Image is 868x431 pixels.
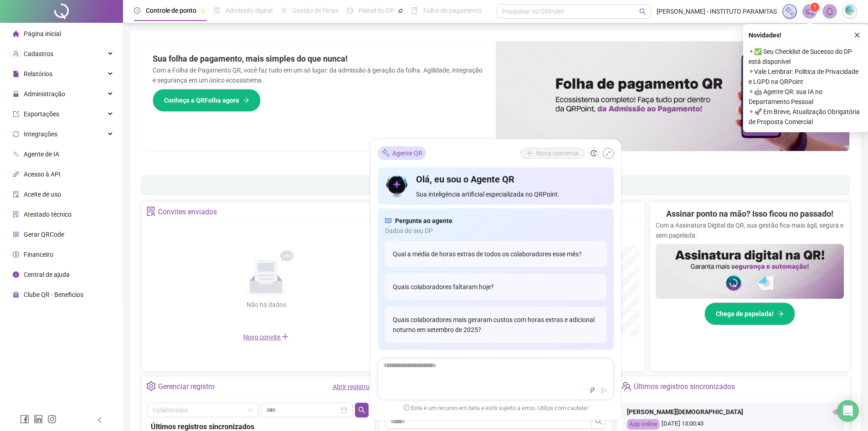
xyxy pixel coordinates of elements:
[24,30,61,37] span: Página inicial
[24,110,59,118] span: Exportações
[854,32,860,38] span: close
[423,7,482,14] span: Folha de pagamento
[837,400,859,422] div: Open Intercom Messenger
[496,42,850,151] img: banner%2F8d14a306-6205-4263-8e5b-06e9a85ad873.png
[13,251,19,258] span: dollar
[13,291,19,298] span: gift
[385,307,606,343] div: Quais colaboradores mais geraram custos com horas extras e adicional noturno em setembro de 2025?
[634,379,735,395] div: Últimos registros sincronizados
[243,97,249,104] span: arrow-right
[656,244,844,299] img: banner%2F02c71560-61a6-44d4-94b9-c8ab97240462.png
[24,151,59,158] span: Agente de IA
[153,52,485,65] h2: Sua folha de pagamento, mais simples do que nunca!
[785,6,795,16] img: sparkle-icon.fc2bf0ac1784a2077858766a79e2daf3.svg
[411,7,418,14] span: book
[749,47,863,67] span: ⚬ ✅ Seu Checklist de Sucesso do DP está disponível
[378,146,426,160] div: Agente QR
[777,311,784,317] span: arrow-right
[158,204,217,220] div: Convites enviados
[810,3,819,12] sup: 1
[24,130,57,138] span: Integrações
[24,70,52,78] span: Relatórios
[833,409,839,415] span: eye
[605,150,611,156] span: shrink
[226,7,272,14] span: Admissão digital
[200,8,205,14] span: pushpin
[333,383,370,390] a: Abrir registro
[416,189,606,199] span: Sua inteligência artificial especializada no QRPoint.
[627,407,839,417] div: [PERSON_NAME][DEMOGRAPHIC_DATA]
[13,131,19,137] span: sync
[24,251,53,258] span: Financeiro
[589,387,596,394] span: thunderbolt
[24,50,53,57] span: Cadastros
[398,8,403,14] span: pushpin
[13,91,19,97] span: lock
[146,381,156,391] span: setting
[24,231,64,238] span: Gerar QRCode
[347,7,353,14] span: dashboard
[13,111,19,117] span: export
[813,4,817,10] span: 1
[627,419,659,430] div: App online
[404,405,410,410] span: exclamation-circle
[404,404,588,413] span: Este é um recurso em beta e está sujeito a erros. Utilize com cautela!
[599,385,610,396] button: send
[146,7,196,14] span: Controle de ponto
[358,406,365,414] span: search
[359,7,394,14] span: Painel do DP
[153,65,485,85] p: Com a Folha de Pagamento QR, você faz tudo em um só lugar: da admissão à geração da folha. Agilid...
[153,89,261,112] button: Conheça a QRFolha agora
[13,211,19,218] span: solution
[134,7,140,14] span: clock-circle
[224,300,308,310] div: Não há dados
[749,67,863,87] span: ⚬ Vale Lembrar: Política de Privacidade e LGPD na QRPoint
[806,7,814,16] span: notification
[24,211,72,218] span: Atestado técnico
[13,51,19,57] span: user-add
[621,381,631,391] span: team
[243,333,289,341] span: Novo convite
[24,171,61,178] span: Acesso à API
[13,271,19,278] span: info-circle
[520,148,585,159] button: Nova conversa
[146,207,156,216] span: solution
[749,30,781,40] span: Novidades !
[158,379,215,395] div: Gerenciar registro
[587,385,598,396] button: thunderbolt
[595,418,602,425] span: search
[704,302,795,325] button: Chega de papelada!
[385,226,606,236] span: Dados do seu DP
[749,87,863,107] span: ⚬ 🤖 Agente QR: sua IA no Departamento Pessoal
[657,6,777,16] span: [PERSON_NAME] - INSTITUTO PARAMITAS
[293,7,339,14] span: Gestão de férias
[416,173,606,186] h4: Olá, eu sou o Agente QR
[13,171,19,177] span: api
[214,7,220,14] span: file-done
[34,415,43,424] span: linkedin
[13,231,19,238] span: qrcode
[24,291,83,298] span: Clube QR - Beneficios
[656,220,844,240] p: Com a Assinatura Digital da QR, sua gestão fica mais ágil, segura e sem papelada.
[843,5,857,18] img: 6375
[47,415,56,424] span: instagram
[826,7,834,16] span: bell
[385,241,606,267] div: Qual a média de horas extras de todos os colaboradores esse mês?
[164,95,239,105] span: Conheça a QRFolha agora
[24,271,70,278] span: Central de ajuda
[20,415,29,424] span: facebook
[385,216,391,226] span: read
[716,309,774,319] span: Chega de papelada!
[749,107,863,127] span: ⚬ 🚀 Em Breve, Atualização Obrigatória de Proposta Comercial
[385,173,409,199] img: icon
[591,150,597,156] span: history
[385,274,606,300] div: Quais colaboradores faltaram hoje?
[666,208,833,220] h2: Assinar ponto na mão? Isso ficou no passado!
[24,90,65,98] span: Administração
[97,417,103,423] span: left
[381,148,390,158] img: sparkle-icon.fc2bf0ac1784a2077858766a79e2daf3.svg
[13,31,19,37] span: home
[282,333,289,340] span: plus
[13,71,19,77] span: file
[395,216,452,226] span: Pergunte ao agente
